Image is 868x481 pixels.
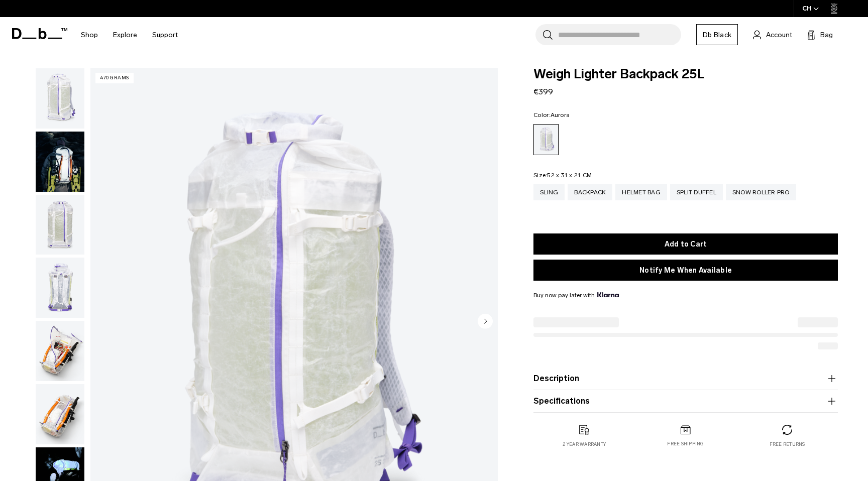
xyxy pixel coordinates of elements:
[36,195,84,255] img: Weigh_Lighter_Backpack_25L_2.png
[152,17,178,53] a: Support
[36,132,84,192] img: Weigh_Lighter_Backpack_25L_Lifestyle_new.png
[820,30,833,40] span: Bag
[36,258,84,318] img: Weigh_Lighter_Backpack_25L_3.png
[36,321,84,381] img: Weigh_Lighter_Backpack_25L_4.png
[533,291,619,300] span: Buy now pay later with
[770,441,805,448] p: Free returns
[533,373,838,385] button: Description
[533,87,553,96] span: €399
[667,440,704,447] p: Free shipping
[533,184,565,200] a: Sling
[807,29,833,41] button: Bag
[533,233,838,255] button: Add to Cart
[533,395,838,407] button: Specifications
[753,29,792,41] a: Account
[35,68,85,129] button: Weigh_Lighter_Backpack_25L_1.png
[35,320,85,382] button: Weigh_Lighter_Backpack_25L_4.png
[547,172,592,179] span: 52 x 31 x 21 CM
[615,184,667,200] a: Helmet Bag
[726,184,796,200] a: Snow Roller Pro
[533,124,559,155] a: Aurora
[35,131,85,192] button: Weigh_Lighter_Backpack_25L_Lifestyle_new.png
[551,111,570,118] span: Aurora
[36,384,84,444] img: Weigh_Lighter_Backpack_25L_5.png
[597,292,619,297] img: {"height" => 20, "alt" => "Klarna"}
[35,194,85,256] button: Weigh_Lighter_Backpack_25L_2.png
[113,17,137,53] a: Explore
[533,172,592,178] legend: Size:
[81,17,98,53] a: Shop
[35,257,85,318] button: Weigh_Lighter_Backpack_25L_3.png
[533,68,838,81] span: Weigh Lighter Backpack 25L
[35,384,85,445] button: Weigh_Lighter_Backpack_25L_5.png
[696,24,738,45] a: Db Black
[533,112,570,118] legend: Color:
[568,184,612,200] a: Backpack
[670,184,723,200] a: Split Duffel
[766,30,792,40] span: Account
[36,68,84,129] img: Weigh_Lighter_Backpack_25L_1.png
[95,73,134,83] p: 470 grams
[73,17,185,53] nav: Main Navigation
[533,260,838,281] button: Notify Me When Available
[563,441,606,448] p: 2 year warranty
